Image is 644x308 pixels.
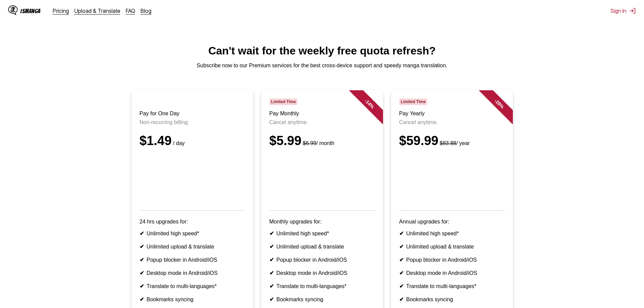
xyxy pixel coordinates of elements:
li: Unlimited high speed* [269,230,375,237]
p: Monthly upgrades for: [269,219,375,225]
b: ✔ [399,231,404,236]
li: Unlimited high speed* [140,230,245,237]
b: ✔ [399,257,404,263]
b: ✔ [269,283,274,289]
p: Cancel anytime. [399,119,505,125]
li: Bookmarks syncing [399,296,505,303]
b: ✔ [399,297,404,302]
b: ✔ [399,283,404,289]
p: 24 hrs upgrades for: [140,219,245,225]
li: Bookmarks syncing [140,296,245,303]
li: Desktop mode in Android/iOS [140,270,245,276]
button: Sign In [611,7,636,14]
b: ✔ [399,244,404,250]
b: ✔ [269,297,274,302]
b: ✔ [269,244,274,250]
small: / year [438,140,470,146]
li: Unlimited high speed* [399,230,505,237]
div: $59.99 [399,134,505,148]
li: Translate to multi-languages* [399,283,505,289]
span: Limited Time [269,98,297,105]
b: ✔ [269,257,274,263]
div: - 14 % [349,84,389,124]
b: ✔ [269,231,274,236]
div: $5.99 [269,134,375,148]
b: ✔ [399,270,404,276]
s: $6.99 [303,140,316,146]
li: Desktop mode in Android/iOS [269,270,375,276]
li: Unlimited upload & translate [140,243,245,250]
div: $1.49 [140,134,245,148]
a: Upload & Translate [74,7,120,14]
b: ✔ [140,283,144,289]
h1: Can't wait for the weekly free quota refresh? [5,45,639,57]
img: Sign out [629,7,636,14]
b: ✔ [140,257,144,263]
iframe: PayPal [140,156,245,201]
small: / day [172,140,185,146]
li: Translate to multi-languages* [269,283,375,289]
p: Subscribe now to our Premium services for the best cross-device support and speedy manga translat... [5,63,639,69]
p: Annual upgrades for: [399,219,505,225]
b: ✔ [140,244,144,250]
li: Popup blocker in Android/iOS [269,257,375,263]
b: ✔ [140,297,144,302]
h3: Pay Monthly [269,111,375,117]
h3: Pay Yearly [399,111,505,117]
a: Pricing [53,7,69,14]
p: Cancel anytime. [269,119,375,125]
li: Popup blocker in Android/iOS [399,257,505,263]
li: Bookmarks syncing [269,296,375,303]
b: ✔ [140,231,144,236]
small: / month [302,140,334,146]
div: IsManga [20,8,41,14]
h3: Pay for One Day [140,111,245,117]
iframe: PayPal [269,156,375,201]
b: ✔ [140,270,144,276]
a: Blog [141,7,151,14]
img: IsManga Logo [8,5,18,15]
s: $83.88 [440,140,456,146]
li: Desktop mode in Android/iOS [399,270,505,276]
a: FAQ [126,7,135,14]
li: Unlimited upload & translate [269,243,375,250]
b: ✔ [269,270,274,276]
a: IsManga LogoIsManga [8,5,53,16]
li: Unlimited upload & translate [399,243,505,250]
span: Limited Time [399,98,427,105]
div: - 28 % [479,84,519,124]
iframe: PayPal [399,156,505,201]
li: Translate to multi-languages* [140,283,245,289]
li: Popup blocker in Android/iOS [140,257,245,263]
p: Non-recurring billing [140,119,245,125]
